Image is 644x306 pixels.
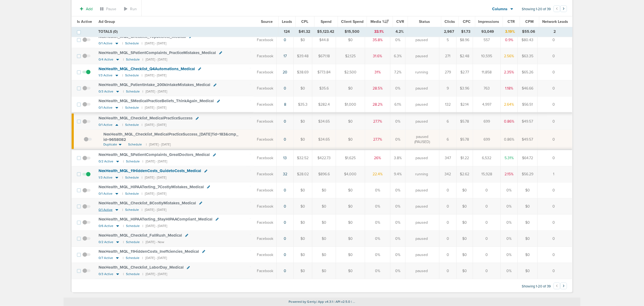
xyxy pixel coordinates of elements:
[312,130,336,150] td: $34.65
[122,123,122,127] small: |
[390,113,405,130] td: 0%
[99,82,210,87] span: NexHealth_ MQL_ PatientIntake_ 200kIntakeMistakes_ Medical
[284,252,286,257] a: 0
[254,247,277,263] td: Facebook
[126,272,140,276] small: Schedule
[554,6,567,13] ul: Pagination
[99,152,210,157] span: NexHealth_ MQL_ 5PatientComplaints_ GreatDoctors_ Medical
[501,198,518,215] td: 0%
[390,80,405,96] td: 0%
[254,64,277,80] td: Facebook
[458,27,474,37] td: $1.73
[99,184,204,189] span: NexHealth_ MQL_ HIPAATexting_ 7CostlyMistakes_ Medical
[99,240,113,244] span: 0/2 Active
[457,96,473,113] td: $2.14
[474,27,502,37] td: 93,049
[142,159,167,163] small: | [DATE] - [DATE]
[284,137,286,142] a: 0
[128,142,142,147] span: Schedule
[336,48,365,64] td: $2,125
[365,48,390,64] td: 31.6%
[122,106,122,110] small: |
[457,198,473,215] td: $0
[439,130,457,150] td: 6
[312,113,336,130] td: $34.65
[122,208,122,212] small: |
[293,80,312,96] td: $0
[405,130,439,150] td: paused (PAUSED)
[365,247,390,263] td: 0%
[538,198,572,215] td: 0
[99,106,113,110] span: 0/1 Active
[99,66,195,71] span: NexHealth_ MQL_ Checklist_ Q4Automations_ Medical
[336,130,365,150] td: $0
[366,27,392,37] td: 33.1%
[293,166,312,182] td: $28.02
[293,231,312,247] td: $0
[538,27,573,37] td: 2
[95,27,278,37] td: TOTALS (0)
[457,113,473,130] td: $5.78
[518,32,538,48] td: $80.43
[390,198,405,215] td: 0%
[439,113,457,130] td: 6
[254,150,277,166] td: Facebook
[284,269,286,273] a: 0
[473,247,501,263] td: 0
[473,32,501,48] td: 557
[439,198,457,215] td: 0
[336,32,365,48] td: $0
[415,37,428,43] span: paused
[336,182,365,198] td: $0
[284,38,286,42] a: 0
[478,19,499,24] span: Impressions
[122,41,122,45] small: |
[415,86,428,91] span: paused
[538,182,572,198] td: 0
[99,58,113,62] span: 0/4 Active
[314,27,338,37] td: $5,123.42
[473,113,501,130] td: 699
[518,96,538,113] td: $56.51
[336,96,365,113] td: $1,000
[254,215,277,231] td: Facebook
[254,32,277,48] td: Facebook
[365,231,390,247] td: 0%
[142,240,164,244] small: | [DATE] - Now
[473,198,501,215] td: 0
[390,130,405,150] td: 0%
[439,150,457,166] td: 347
[473,166,501,182] td: 15,928
[390,96,405,113] td: 6.1%
[142,58,167,62] small: | [DATE] - [DATE]
[321,19,331,24] span: Spend
[254,48,277,64] td: Facebook
[99,34,186,39] span: NexHealth_ MQL_ Checklist_ TopSecrets_ Medical
[284,236,286,241] a: 0
[560,283,567,289] button: Go to next page
[86,7,93,11] span: Add
[336,64,365,80] td: $2,500
[415,252,428,258] span: paused
[142,176,166,180] small: | [DATE] - [DATE]
[146,142,171,147] small: | [DATE] - [DATE]
[284,86,286,91] a: 0
[439,48,457,64] td: 271
[293,247,312,263] td: $0
[99,19,115,24] span: Ad Group
[501,96,518,113] td: 2.64%
[415,188,428,193] span: paused
[522,7,551,12] span: Showing 1-20 of 39
[457,215,473,231] td: $0
[501,231,518,247] td: 0%
[457,130,473,150] td: $5.78
[396,19,404,24] span: CVR
[142,208,166,212] small: | [DATE] - [DATE]
[283,54,287,58] a: 17
[518,166,538,182] td: $56.29
[560,5,567,12] button: Go to next page
[518,48,538,64] td: $63.35
[312,48,336,64] td: $671.18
